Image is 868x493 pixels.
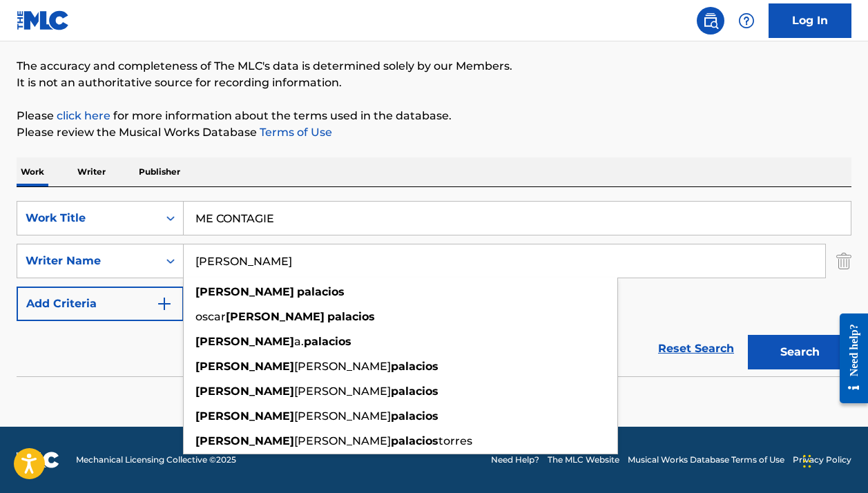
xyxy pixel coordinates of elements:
[297,285,345,298] strong: palacios
[391,385,438,398] strong: palacios
[793,454,851,466] a: Privacy Policy
[748,335,851,369] button: Search
[651,333,741,364] a: Reset Search
[803,441,811,482] div: Drag
[26,210,150,226] div: Work Title
[294,335,304,348] span: a.
[738,12,755,29] img: help
[17,452,59,468] img: logo
[391,409,438,423] strong: palacios
[17,201,851,376] form: Search Form
[17,124,851,141] p: Please review the Musical Works Database
[195,360,294,373] strong: [PERSON_NAME]
[17,157,48,186] p: Work
[628,454,784,466] a: Musical Works Database Terms of Use
[226,310,325,323] strong: [PERSON_NAME]
[294,434,391,447] span: [PERSON_NAME]
[17,75,851,91] p: It is not an authoritative source for recording information.
[294,360,391,373] span: [PERSON_NAME]
[829,300,868,418] iframe: Resource Center
[195,409,294,423] strong: [PERSON_NAME]
[836,244,851,278] img: Delete Criterion
[195,385,294,398] strong: [PERSON_NAME]
[195,335,294,348] strong: [PERSON_NAME]
[73,157,110,186] p: Writer
[769,3,851,38] a: Log In
[294,385,391,398] span: [PERSON_NAME]
[195,285,294,298] strong: [PERSON_NAME]
[26,253,150,269] div: Writer Name
[135,157,184,186] p: Publisher
[438,434,472,447] span: torres
[17,58,851,75] p: The accuracy and completeness of The MLC's data is determined solely by our Members.
[304,335,351,348] strong: palacios
[257,126,332,139] a: Terms of Use
[391,360,438,373] strong: palacios
[156,296,173,312] img: 9d2ae6d4665cec9f34b9.svg
[702,12,719,29] img: search
[327,310,375,323] strong: palacios
[195,434,294,447] strong: [PERSON_NAME]
[57,109,110,122] a: click here
[548,454,619,466] a: The MLC Website
[17,108,851,124] p: Please for more information about the terms used in the database.
[697,7,724,35] a: Public Search
[76,454,236,466] span: Mechanical Licensing Collective © 2025
[733,7,760,35] div: Help
[294,409,391,423] span: [PERSON_NAME]
[195,310,226,323] span: oscar
[17,287,184,321] button: Add Criteria
[391,434,438,447] strong: palacios
[491,454,539,466] a: Need Help?
[17,10,70,30] img: MLC Logo
[799,427,868,493] iframe: Chat Widget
